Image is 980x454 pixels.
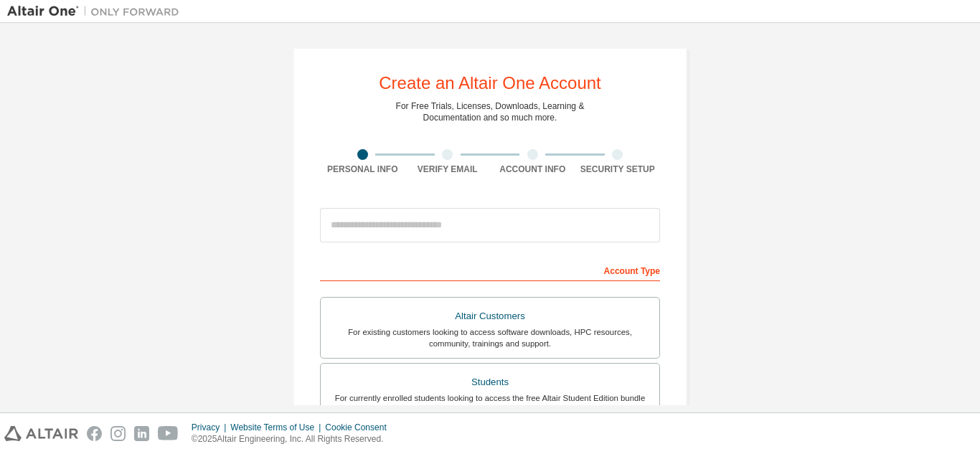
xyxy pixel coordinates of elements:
[329,306,651,326] div: Altair Customers
[490,164,575,175] div: Account Info
[396,100,585,123] div: For Free Trials, Licenses, Downloads, Learning & Documentation and so much more.
[134,426,149,441] img: linkedin.svg
[379,75,601,92] div: Create an Altair One Account
[158,426,179,441] img: youtube.svg
[320,258,660,281] div: Account Type
[325,422,395,433] div: Cookie Consent
[320,164,405,175] div: Personal Info
[329,372,651,392] div: Students
[4,426,78,441] img: altair_logo.svg
[7,4,187,19] img: Altair One
[192,433,395,445] p: © 2025 Altair Engineering, Inc. All Rights Reserved.
[329,326,651,349] div: For existing customers looking to access software downloads, HPC resources, community, trainings ...
[192,422,230,433] div: Privacy
[110,426,126,441] img: instagram.svg
[329,392,651,415] div: For currently enrolled students looking to access the free Altair Student Edition bundle and all ...
[87,426,102,441] img: facebook.svg
[230,422,325,433] div: Website Terms of Use
[405,164,491,175] div: Verify Email
[575,164,661,175] div: Security Setup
